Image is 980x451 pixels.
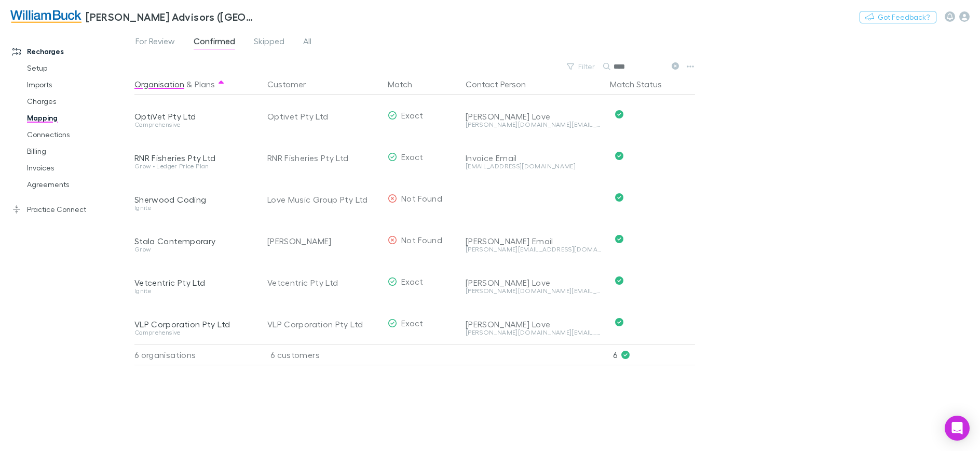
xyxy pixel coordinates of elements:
[134,344,259,365] div: 6 organisations
[134,122,255,128] div: Comprehensive
[17,76,140,93] a: Imports
[17,143,140,160] a: Billing
[2,201,140,218] a: Practice Connect
[401,235,442,245] span: Not Found
[401,318,424,328] span: Exact
[17,110,140,126] a: Mapping
[254,36,284,49] span: Skipped
[267,179,379,220] div: Love Music Group Pty Ltd
[945,416,970,441] div: Open Intercom Messenger
[267,303,379,345] div: VLP Corporation Pty Ltd
[466,122,602,128] div: [PERSON_NAME][DOMAIN_NAME][EMAIL_ADDRESS][DOMAIN_NAME]
[259,344,384,365] div: 6 customers
[615,235,623,243] svg: Confirmed
[17,160,140,176] a: Invoices
[401,110,424,120] span: Exact
[303,36,311,49] span: All
[2,43,140,60] a: Recharges
[134,74,184,95] button: Organisation
[615,276,623,285] svg: Confirmed
[388,74,425,95] button: Match
[10,10,81,23] img: William Buck Advisors (WA) Pty Ltd's Logo
[134,329,255,336] div: Comprehensive
[466,163,602,169] div: [EMAIL_ADDRESS][DOMAIN_NAME]
[17,60,140,76] a: Setup
[610,74,674,95] button: Match Status
[86,10,257,23] h3: [PERSON_NAME] Advisors ([GEOGRAPHIC_DATA]) Pty Ltd
[135,36,175,49] span: For Review
[195,74,215,95] button: Plans
[134,74,255,95] div: &
[267,137,379,179] div: RNR Fisheries Pty Ltd
[613,345,695,365] p: 6
[466,111,602,122] div: [PERSON_NAME] Love
[17,93,140,110] a: Charges
[267,262,379,303] div: Vetcentric Pty Ltd
[562,60,601,73] button: Filter
[860,11,936,23] button: Got Feedback?
[267,96,379,137] div: Optivet Pty Ltd
[17,126,140,143] a: Connections
[4,4,264,29] a: [PERSON_NAME] Advisors ([GEOGRAPHIC_DATA]) Pty Ltd
[267,220,379,262] div: [PERSON_NAME]
[466,236,602,246] div: [PERSON_NAME] Email
[134,205,255,211] div: Ignite
[401,193,442,203] span: Not Found
[134,163,255,169] div: Grow • Ledger Price Plan
[134,277,255,288] div: Vetcentric Pty Ltd
[401,276,424,286] span: Exact
[134,246,255,253] div: Grow
[401,152,424,162] span: Exact
[466,74,538,95] button: Contact Person
[134,194,255,205] div: Sherwood Coding
[466,246,602,253] div: [PERSON_NAME][EMAIL_ADDRESS][DOMAIN_NAME]
[466,329,602,336] div: [PERSON_NAME][DOMAIN_NAME][EMAIL_ADDRESS][DOMAIN_NAME]
[267,74,318,95] button: Customer
[134,288,255,294] div: Ignite
[134,111,255,122] div: OptiVet Pty Ltd
[134,319,255,329] div: VLP Corporation Pty Ltd
[466,153,602,163] div: Invoice Email
[134,153,255,163] div: RNR Fisheries Pty Ltd
[466,277,602,288] div: [PERSON_NAME] Love
[194,36,235,49] span: Confirmed
[466,319,602,329] div: [PERSON_NAME] Love
[615,193,623,202] svg: Confirmed
[466,288,602,294] div: [PERSON_NAME][DOMAIN_NAME][EMAIL_ADDRESS][DOMAIN_NAME]
[134,236,255,246] div: Stala Contemporary
[615,110,623,118] svg: Confirmed
[615,318,623,326] svg: Confirmed
[17,176,140,193] a: Agreements
[615,152,623,160] svg: Confirmed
